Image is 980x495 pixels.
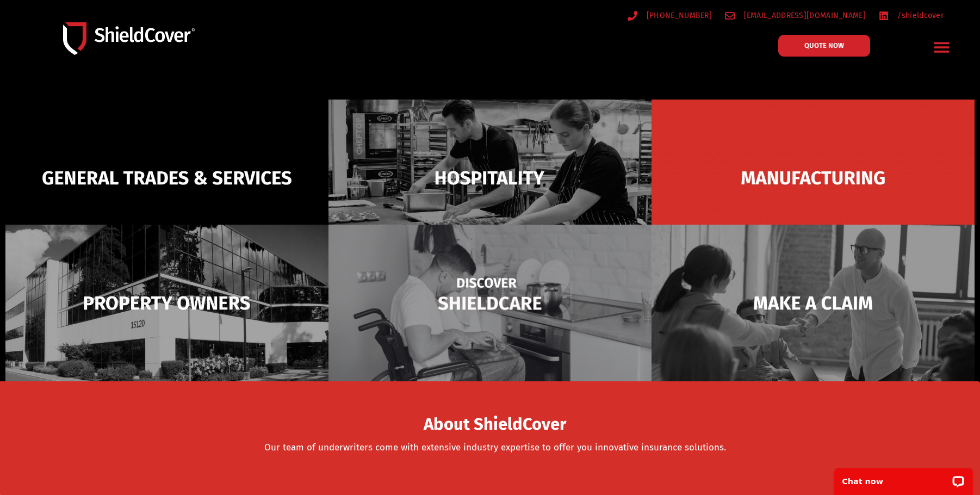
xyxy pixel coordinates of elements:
[424,421,566,432] a: About ShieldCover
[628,9,712,22] a: [PHONE_NUMBER]
[929,34,954,60] div: Menu Toggle
[63,22,195,54] img: Shield-Cover-Underwriting-Australia-logo-full
[827,461,980,495] iframe: LiveChat chat widget
[778,35,870,57] a: QUOTE NOW
[804,42,844,49] span: QUOTE NOW
[644,9,712,22] span: [PHONE_NUMBER]
[879,9,944,22] a: /shieldcover
[264,442,726,453] a: Our team of underwriters come with extensive industry expertise to offer you innovative insurance...
[741,9,866,22] span: [EMAIL_ADDRESS][DOMAIN_NAME]
[725,9,866,22] a: [EMAIL_ADDRESS][DOMAIN_NAME]
[424,418,566,431] span: About ShieldCover
[895,9,944,22] span: /shieldcover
